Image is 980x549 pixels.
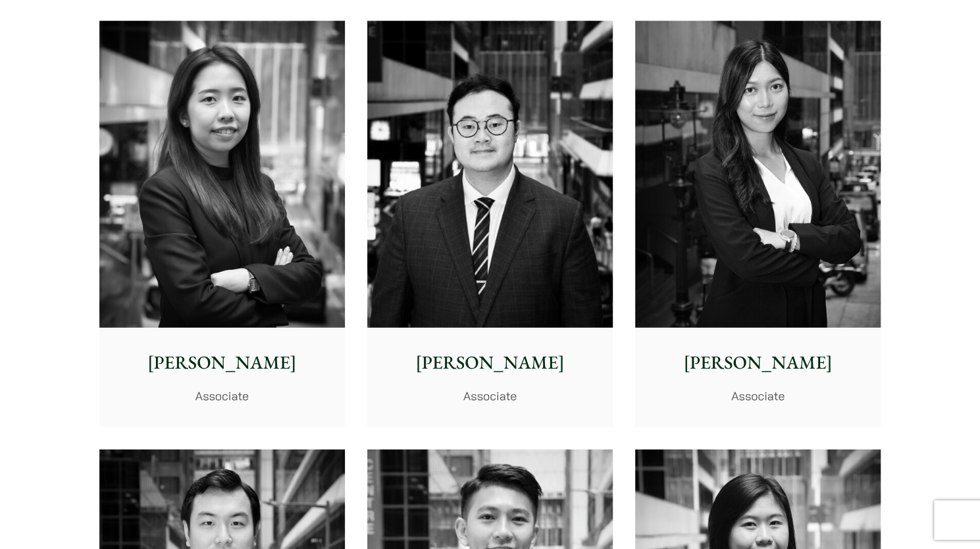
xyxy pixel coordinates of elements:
img: Joanne Lam photo [635,21,881,328]
p: Associate [110,387,334,405]
p: Associate [378,387,602,405]
a: [PERSON_NAME] Associate [99,21,345,428]
p: [PERSON_NAME] [110,349,334,377]
p: [PERSON_NAME] [378,349,602,377]
p: [PERSON_NAME] [646,349,870,377]
a: [PERSON_NAME] Associate [367,21,613,428]
a: Joanne Lam photo [PERSON_NAME] Associate [635,21,881,428]
p: Associate [646,387,870,405]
